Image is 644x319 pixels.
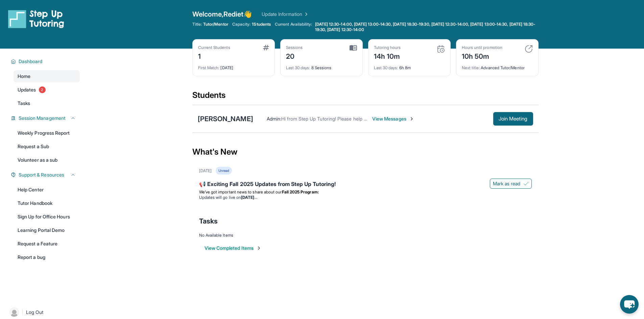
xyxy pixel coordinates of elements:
img: card [350,45,357,51]
span: Current Availability: [275,22,312,32]
span: We’ve got important news to share about our [199,189,282,194]
a: Updates2 [14,84,80,96]
button: Support & Resources [16,171,76,178]
div: Hours until promotion [462,45,502,50]
span: Last 30 days : [374,65,398,70]
span: Support & Resources [19,171,64,178]
button: Join Meeting [493,112,533,126]
span: View Messages [372,115,414,122]
div: Current Students [198,45,230,50]
a: Request a Sub [14,140,80,153]
div: [DATE] [198,61,269,71]
a: Tutor Handbook [14,197,80,209]
span: First Match : [198,65,220,70]
div: 8 Sessions [286,61,357,71]
button: View Completed Items [205,245,262,251]
div: 10h 50m [462,50,502,61]
li: Updates will go live on [199,195,532,200]
span: Title: [192,22,202,27]
span: Tasks [199,216,218,226]
img: Chevron Right [302,11,309,18]
span: Last 30 days : [286,65,310,70]
a: [DATE] 12:30-14:00, [DATE] 13:00-14:30, [DATE] 18:30-19:30, [DATE] 12:30-14:00, [DATE] 13:00-14:3... [314,22,539,32]
span: Next title : [462,65,480,70]
span: Session Management [19,115,66,122]
div: 20 [286,50,303,61]
div: Unread [216,167,232,175]
span: | [22,308,23,316]
a: Report a bug [14,251,80,263]
span: Log Out [26,309,44,316]
img: card [263,45,269,50]
div: 📢 Exciting Fall 2025 Updates from Step Up Tutoring! [199,180,532,189]
button: Dashboard [16,58,76,65]
span: Capacity: [232,22,251,27]
a: Volunteer as a sub [14,154,80,166]
span: Admin : [267,116,281,122]
span: Dashboard [19,58,43,65]
span: Tasks [18,100,30,107]
img: logo [8,9,64,28]
a: Help Center [14,184,80,196]
div: Sessions [286,45,303,50]
img: card [525,45,533,53]
img: card [437,45,445,53]
span: Welcome, Rediet 👋 [192,9,252,19]
div: No Available Items [199,233,532,238]
div: What's New [192,137,539,167]
div: Students [192,90,539,105]
div: Advanced Tutor/Mentor [462,61,533,71]
div: [DATE] [199,168,212,174]
span: Tutor/Mentor [203,22,228,27]
button: Mark as read [490,179,532,189]
div: 6h 8m [374,61,445,71]
span: Updates [18,86,36,93]
button: Session Management [16,115,76,122]
a: Tasks [14,97,80,109]
span: 2 [39,86,46,93]
span: Home [18,73,30,80]
div: [PERSON_NAME] [198,114,253,124]
div: Tutoring hours [374,45,401,50]
span: 1 Students [252,22,271,27]
img: Chevron-Right [409,116,414,122]
span: Mark as read [493,180,521,187]
a: Home [14,70,80,82]
div: 14h 10m [374,50,401,61]
strong: [DATE] [241,195,257,200]
div: 1 [198,50,230,61]
span: [DATE] 12:30-14:00, [DATE] 13:00-14:30, [DATE] 18:30-19:30, [DATE] 12:30-14:00, [DATE] 13:00-14:3... [315,22,537,32]
button: chat-button [620,295,639,314]
a: Weekly Progress Report [14,127,80,139]
img: Mark as read [523,181,529,186]
strong: Fall 2025 Program: [282,189,319,194]
a: Update Information [262,11,309,18]
a: Sign Up for Office Hours [14,211,80,223]
img: user-img [9,308,19,317]
a: Learning Portal Demo [14,224,80,236]
span: Join Meeting [499,117,528,121]
a: Request a Feature [14,238,80,250]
